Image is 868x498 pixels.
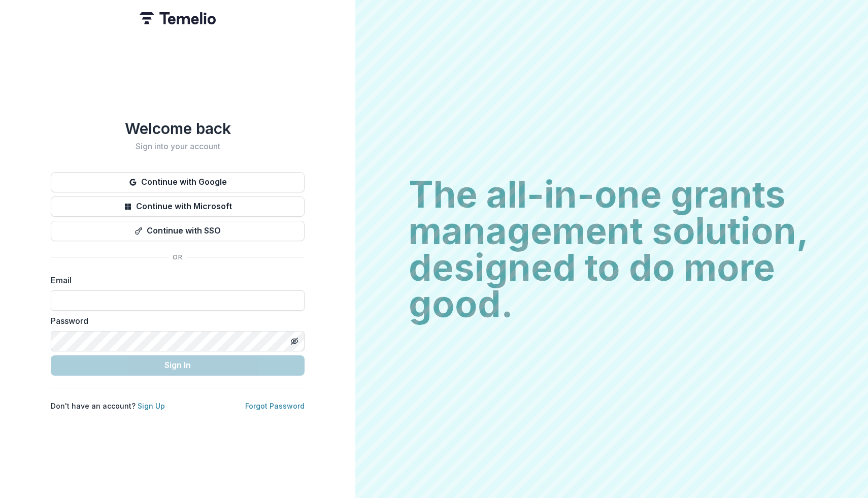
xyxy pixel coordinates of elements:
p: Don't have an account? [51,401,165,411]
button: Continue with Google [51,172,305,192]
a: Sign Up [138,402,165,410]
button: Toggle password visibility [286,333,303,349]
a: Forgot Password [245,402,305,410]
label: Password [51,315,298,327]
img: Temelio [140,12,216,24]
button: Continue with SSO [51,221,305,241]
h1: Welcome back [51,119,305,138]
h2: Sign into your account [51,142,305,151]
label: Email [51,274,298,286]
button: Continue with Microsoft [51,196,305,217]
button: Sign In [51,355,305,376]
